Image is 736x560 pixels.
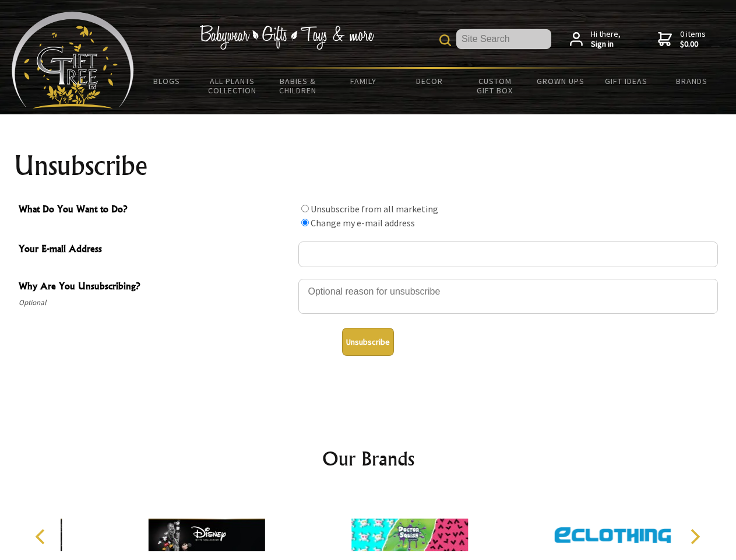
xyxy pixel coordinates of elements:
span: 0 items [680,29,706,50]
a: Gift Ideas [593,69,659,93]
button: Previous [29,524,55,549]
label: Change my e-mail address [311,217,415,229]
span: Your E-mail Address [19,242,293,258]
input: Site Search [456,29,551,49]
span: Optional [19,296,293,310]
a: Brands [659,69,725,93]
button: Unsubscribe [342,328,394,356]
span: Hi there, [591,29,621,50]
a: BLOGS [134,69,200,93]
strong: Sign in [591,39,621,50]
a: Babies & Children [265,69,331,103]
a: Hi there,Sign in [570,29,621,50]
input: What Do You Want to Do? [301,219,309,226]
a: Family [331,69,397,93]
span: What Do You Want to Do? [19,202,293,219]
img: Babyware - Gifts - Toys and more... [12,12,134,108]
a: Grown Ups [527,69,593,93]
textarea: Why Are You Unsubscribing? [298,279,718,314]
a: Custom Gift Box [462,69,528,103]
h1: Unsubscribe [14,152,723,180]
strong: $0.00 [680,39,706,50]
input: Your E-mail Address [298,242,718,267]
a: All Plants Collection [200,69,266,103]
img: Babywear - Gifts - Toys & more [199,25,374,50]
h2: Our Brands [23,444,713,473]
input: What Do You Want to Do? [301,205,309,212]
span: Why Are You Unsubscribing? [19,279,293,296]
label: Unsubscribe from all marketing [311,203,438,215]
button: Next [682,524,707,549]
a: 0 items$0.00 [658,29,706,50]
a: Decor [396,69,462,93]
img: product search [439,34,451,46]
